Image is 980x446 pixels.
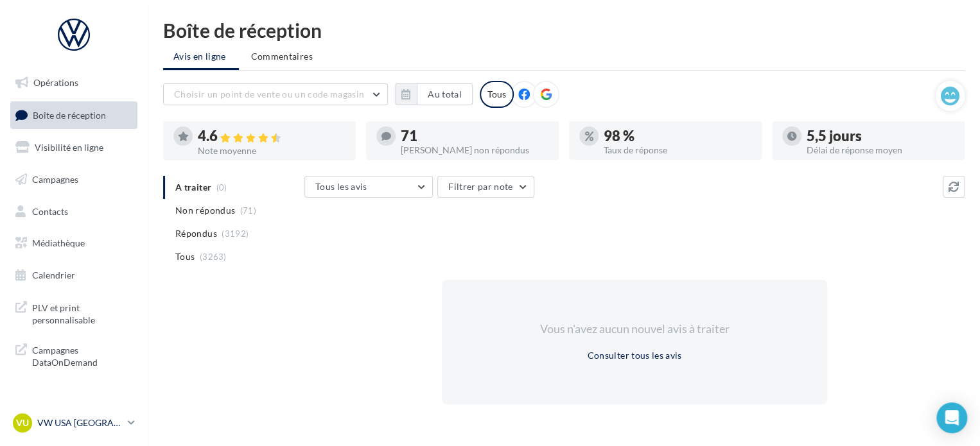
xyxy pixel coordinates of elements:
a: Opérations [8,69,140,96]
div: Taux de réponse [604,146,751,155]
a: Contacts [8,198,140,225]
span: Contacts [32,205,68,216]
span: Tous [175,250,195,263]
span: Commentaires [251,50,313,63]
a: Calendrier [8,262,140,289]
a: PLV et print personnalisable [8,294,140,332]
button: Filtrer par note [437,176,534,198]
a: Boîte de réception [8,101,140,129]
div: [PERSON_NAME] non répondus [401,146,548,155]
div: Boîte de réception [163,21,965,40]
div: Délai de réponse moyen [807,146,954,155]
span: VU [16,416,29,429]
div: Open Intercom Messenger [936,402,967,433]
div: 5,5 jours [807,129,954,143]
a: Campagnes [8,166,140,193]
div: Note moyenne [198,146,346,155]
span: (3192) [222,228,249,239]
p: VW USA [GEOGRAPHIC_DATA] [37,416,123,429]
span: PLV et print personnalisable [32,299,132,327]
span: Campagnes DataOnDemand [32,341,132,369]
span: Boîte de réception [33,109,106,120]
div: Vous n'avez aucun nouvel avis à traiter [524,321,745,338]
div: 4.6 [198,129,346,144]
span: Calendrier [32,270,75,280]
span: Médiathèque [32,237,85,248]
button: Au total [417,83,473,105]
span: Visibilité en ligne [35,142,103,153]
div: 98 % [604,129,751,143]
button: Au total [395,83,473,105]
span: Opérations [33,77,78,88]
span: Campagnes [32,174,78,185]
a: VU VW USA [GEOGRAPHIC_DATA] [10,411,137,435]
span: Non répondus [175,204,235,217]
span: (3263) [200,252,227,262]
button: Consulter tous les avis [582,348,687,363]
div: 71 [401,129,548,143]
div: Tous [480,81,514,108]
span: Choisir un point de vente ou un code magasin [174,89,364,99]
span: Répondus [175,227,217,240]
button: Choisir un point de vente ou un code magasin [163,83,388,105]
a: Visibilité en ligne [8,134,140,161]
span: (71) [240,205,256,216]
a: Médiathèque [8,230,140,257]
span: Tous les avis [315,181,367,192]
a: Campagnes DataOnDemand [8,336,140,374]
button: Tous les avis [304,176,433,198]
